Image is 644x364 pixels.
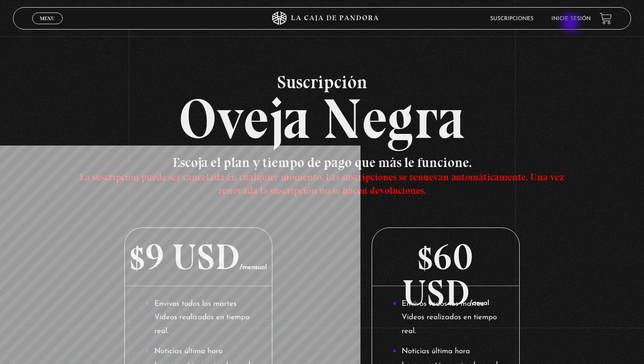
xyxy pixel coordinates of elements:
[490,16,534,21] a: Suscripciones
[13,73,631,147] h2: Oveja Negra
[13,73,631,91] span: Suscripción
[393,297,499,338] li: Envivos todos los martes Videos realizados en tiempo real.
[125,228,272,286] p: $9 USD
[37,23,58,30] span: Cerrar
[75,156,569,196] h3: Escoja el plan y tiempo de pago que más le funcione.
[600,13,612,25] a: View your shopping cart
[80,171,564,197] span: La suscripción puede ser cancelada en cualquier momento. Las suscripciones se renuevan automática...
[551,16,591,21] a: Inicie sesión
[145,297,251,338] li: Envivos todos los martes Videos realizados en tiempo real.
[372,228,520,286] p: $60 USD
[240,264,267,271] span: /mensual
[40,16,55,21] span: Menu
